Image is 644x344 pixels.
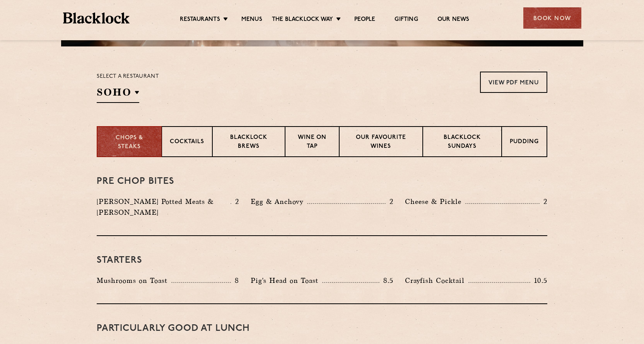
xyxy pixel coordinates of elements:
[386,197,393,207] p: 2
[480,72,547,93] a: View PDF Menu
[431,133,494,152] p: Blacklock Sundays
[63,12,130,24] img: BL_Textured_Logo-footer-cropped.svg
[97,275,171,286] p: Mushrooms on Toast
[105,134,154,151] p: Chops & Steaks
[523,7,581,29] div: Book Now
[405,196,465,207] p: Cheese & Pickle
[405,275,468,286] p: Crayfish Cocktail
[540,197,547,207] p: 2
[220,133,277,152] p: Blacklock Brews
[231,197,239,207] p: 2
[170,138,204,147] p: Cocktails
[97,323,547,334] h3: PARTICULARLY GOOD AT LUNCH
[251,275,322,286] p: Pig's Head on Toast
[241,16,262,24] a: Menus
[272,16,333,24] a: The Blacklock Way
[347,133,414,152] p: Our favourite wines
[231,276,239,286] p: 8
[293,133,331,152] p: Wine on Tap
[379,276,393,286] p: 8.5
[97,86,139,103] h2: SOHO
[97,72,159,82] p: Select a restaurant
[530,276,547,286] p: 10.5
[510,138,539,147] p: Pudding
[437,16,470,24] a: Our News
[395,16,418,24] a: Gifting
[97,255,547,265] h3: Starters
[97,176,547,187] h3: Pre Chop Bites
[97,196,231,218] p: [PERSON_NAME] Potted Meats & [PERSON_NAME]
[354,16,375,24] a: People
[251,196,307,207] p: Egg & Anchovy
[180,16,220,24] a: Restaurants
